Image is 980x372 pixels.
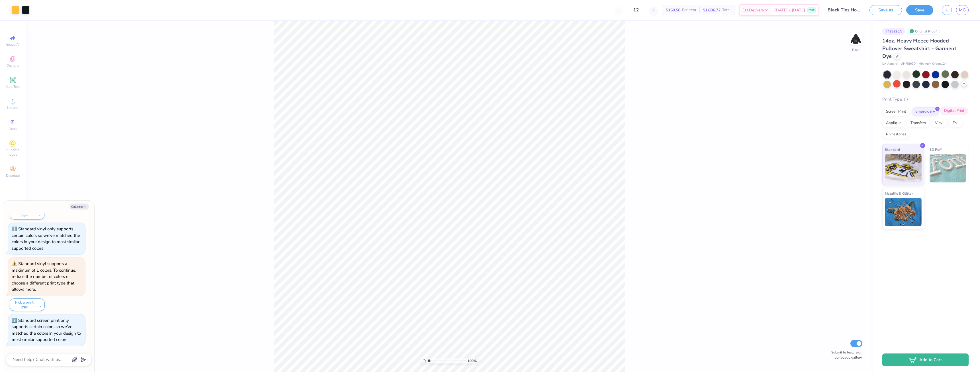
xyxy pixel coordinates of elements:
[882,37,956,60] span: 14oz. Heavy Fleece Hooded Pullover Sweatshirt - Garment Dye
[931,119,947,127] div: Vinyl
[912,107,939,116] div: Embroidery
[906,5,933,15] button: Save
[7,105,19,110] span: Upload
[10,207,45,219] button: Pick a print type
[956,5,969,15] a: MG
[742,7,764,13] span: Est. Delivery
[10,298,45,311] button: Pick a print type
[908,28,940,35] div: Original Proof
[885,147,900,153] span: Standard
[666,7,680,13] span: $150.56
[625,5,647,15] input: – –
[940,107,968,115] div: Digital Print
[823,4,865,16] input: Untitled Design
[882,353,969,366] button: Add to Cart
[12,261,76,292] div: Standard vinyl supports a maximum of 1 colors. To continue, reduce the number of colors or choose...
[774,7,805,13] span: [DATE] - [DATE]
[869,5,902,15] button: Save as
[885,154,922,182] img: Standard
[722,7,731,13] span: Total
[70,204,89,210] button: Collapse
[882,130,910,139] div: Rhinestones
[885,198,922,226] img: Metallic & Glitter
[907,119,930,127] div: Transfers
[852,47,859,52] div: Back
[3,148,23,157] span: Clipart & logos
[930,154,966,182] img: 3D Puff
[882,96,969,103] div: Print Type
[901,62,916,66] span: # HF09GD
[703,7,720,13] span: $1,806.72
[6,84,20,89] span: Add Text
[12,226,80,251] div: Standard vinyl only supports certain colors so we’ve matched the colors in your design to most si...
[959,7,966,13] span: MG
[930,147,942,153] span: 3D Puff
[6,42,20,47] span: Image AI
[949,119,962,127] div: Foil
[918,62,947,66] span: Minimum Order: 12 +
[828,350,862,360] label: Submit to feature on our public gallery.
[882,62,898,66] span: LA Apparel
[882,107,910,116] div: Screen Print
[885,190,913,196] span: Metallic & Glitter
[6,173,20,178] span: Decorate
[882,119,905,127] div: Applique
[9,127,17,131] span: Greek
[882,28,905,35] div: # 428295A
[12,318,81,343] div: Standard screen print only supports certain colors so we’ve matched the colors in your design to ...
[682,7,696,13] span: Per Item
[7,63,19,68] span: Designs
[850,33,861,44] img: Back
[467,358,477,363] span: 100 %
[808,8,814,12] span: FREE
